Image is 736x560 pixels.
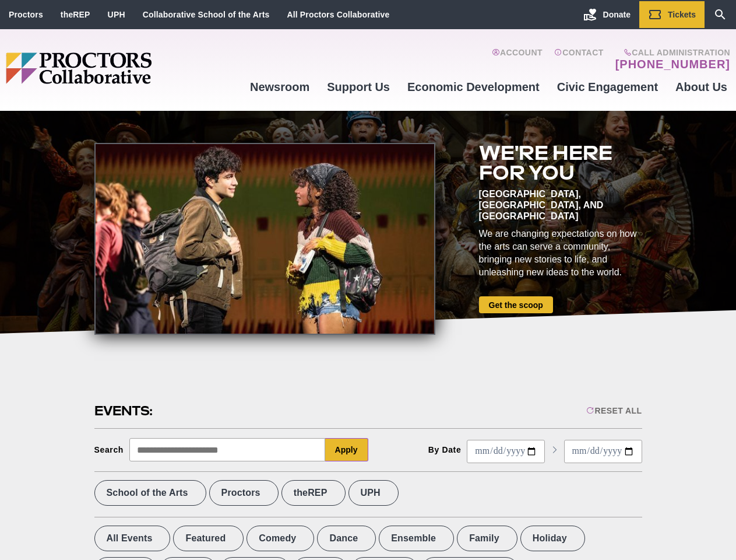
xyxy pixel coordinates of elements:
label: Ensemble [379,526,454,551]
div: [GEOGRAPHIC_DATA], [GEOGRAPHIC_DATA], and [GEOGRAPHIC_DATA] [479,188,642,222]
a: Civic Engagement [548,71,667,103]
span: Donate [603,10,631,19]
label: UPH [348,480,399,506]
div: Reset All [586,406,642,415]
label: Proctors [209,480,279,506]
label: All Events [94,526,171,551]
label: Featured [173,526,244,551]
label: theREP [281,480,346,506]
label: School of the Arts [94,480,206,506]
a: All Proctors Collaborative [287,10,389,19]
a: Support Us [318,71,399,103]
h2: Events: [94,402,154,420]
a: [PHONE_NUMBER] [615,57,730,71]
a: Get the scoop [479,296,553,313]
a: Collaborative School of the Arts [143,10,270,19]
a: Account [492,48,543,71]
button: Apply [325,438,368,461]
a: Tickets [639,1,705,28]
div: By Date [428,445,462,454]
label: Dance [317,526,376,551]
a: Proctors [9,10,43,19]
a: Contact [554,48,604,71]
a: About Us [667,71,736,103]
label: Family [457,526,517,551]
a: Search [705,1,736,28]
label: Holiday [520,526,585,551]
div: We are changing expectations on how the arts can serve a community, bringing new stories to life,... [479,228,642,279]
a: Newsroom [241,71,318,103]
span: Call Administration [612,48,730,57]
a: Economic Development [399,71,548,103]
a: Donate [575,1,639,28]
img: Proctors logo [6,52,241,84]
a: theREP [61,10,90,19]
h2: We're here for you [479,143,642,183]
a: UPH [108,10,125,19]
div: Search [94,445,124,454]
label: Comedy [246,526,314,551]
span: Tickets [668,10,696,19]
